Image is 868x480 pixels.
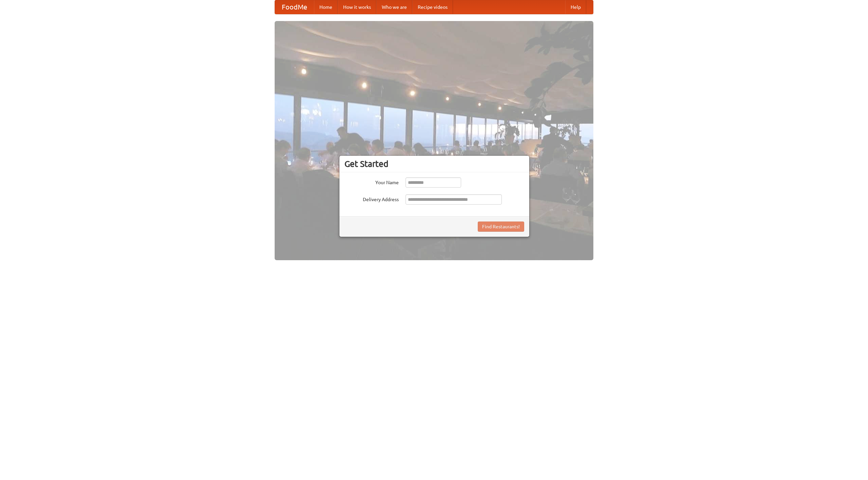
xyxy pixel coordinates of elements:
h3: Get Started [344,159,524,169]
a: Help [565,0,586,14]
label: Delivery Address [344,194,399,203]
a: FoodMe [275,0,314,14]
label: Your Name [344,177,399,186]
a: How it works [338,0,376,14]
button: Find Restaurants! [478,222,524,232]
a: Home [314,0,338,14]
a: Recipe videos [412,0,453,14]
a: Who we are [376,0,412,14]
